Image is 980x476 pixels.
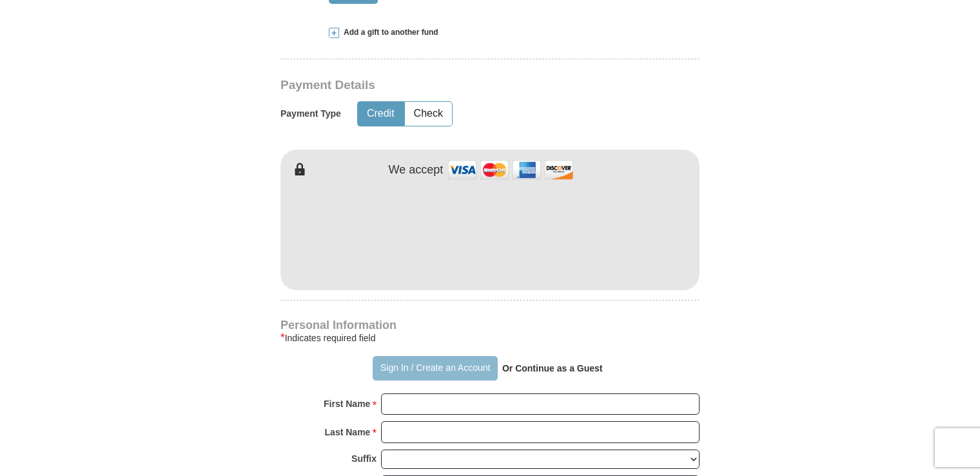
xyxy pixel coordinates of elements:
[351,450,377,468] strong: Suffix
[389,163,444,177] h4: We accept
[325,423,371,441] strong: Last Name
[280,78,609,93] h3: Payment Details
[339,27,438,38] span: Add a gift to another fund
[280,320,700,330] h4: Personal Information
[324,395,370,413] strong: First Name
[502,363,603,373] strong: Or Continue as a Guest
[405,102,452,126] button: Check
[280,330,700,346] div: Indicates required field
[446,156,575,184] img: credit cards accepted
[280,108,341,119] h5: Payment Type
[358,102,404,126] button: Credit
[373,356,497,381] button: Sign In / Create an Account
